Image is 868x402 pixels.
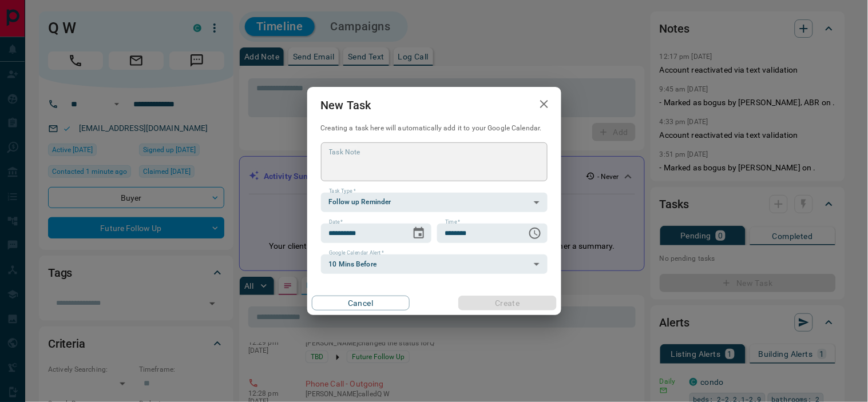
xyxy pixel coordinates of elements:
label: Task Type [329,188,356,195]
label: Date [329,218,343,226]
button: Choose date, selected date is Oct 20, 2025 [407,222,430,245]
h2: New Task [307,87,385,124]
button: Cancel [312,296,410,311]
div: Follow up Reminder [321,193,548,212]
label: Google Calendar Alert [329,249,384,257]
p: Creating a task here will automatically add it to your Google Calendar. [321,124,548,133]
label: Time [445,218,460,226]
button: Choose time, selected time is 6:00 AM [524,222,546,245]
div: 10 Mins Before [321,254,548,274]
